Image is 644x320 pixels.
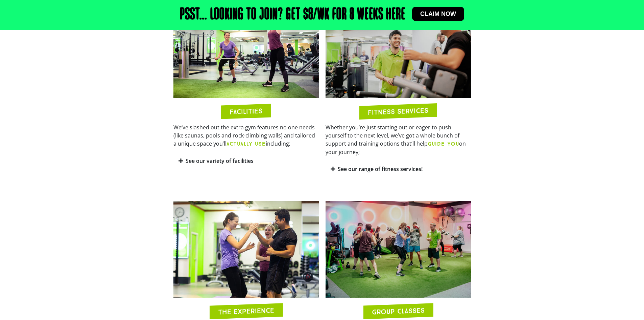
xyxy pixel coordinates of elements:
p: We’ve slashed out the extra gym features no one needs (like saunas, pools and rock-climbing walls... [173,123,319,148]
a: Claim now [412,7,464,21]
h2: THE EXPERIENCE [218,307,274,316]
h2: FACILITIES [230,108,262,115]
h2: GROUP CLASSES [372,307,425,316]
h2: FITNESS SERVICES [368,107,428,116]
div: See our range of fitness services! [326,161,471,177]
b: GUIDE YOU [428,141,459,147]
a: See our range of fitness services! [338,165,423,173]
b: ACTUALLY USE [226,141,266,147]
h2: Psst… Looking to join? Get $8/wk for 8 weeks here [180,7,405,23]
a: See our variety of facilities [186,157,254,165]
span: Claim now [420,11,456,17]
div: See our variety of facilities [173,153,319,169]
p: Whether you’re just starting out or eager to push yourself to the next level, we’ve got a whole b... [326,123,471,156]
